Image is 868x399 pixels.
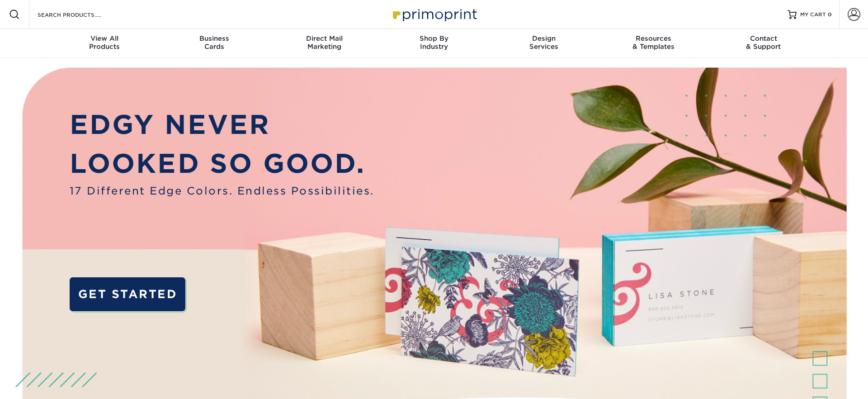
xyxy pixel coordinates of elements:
a: Direct MailMarketing [269,29,379,58]
div: & Support [708,34,818,51]
p: LOOKED SO GOOD. [70,144,374,183]
span: 0 [828,11,832,18]
a: GET STARTED [70,277,186,312]
a: Contact& Support [708,29,818,58]
span: Business [160,34,269,43]
span: Resources [599,34,708,43]
div: Cards [160,34,269,51]
p: EDGY NEVER [70,105,374,144]
span: MY CART [800,11,826,19]
span: Direct Mail [269,34,379,43]
input: SEARCH PRODUCTS..... [37,9,125,20]
a: Resources& Templates [599,29,708,58]
a: View AllProducts [50,29,160,58]
a: Shop ByIndustry [379,29,489,58]
div: Marketing [269,34,379,51]
span: Design [489,34,599,43]
img: Primoprint [389,5,479,24]
span: Shop By [379,34,489,43]
span: Contact [708,34,818,43]
span: View All [50,34,160,43]
div: Services [489,34,599,51]
div: Products [50,34,160,51]
a: DesignServices [489,29,599,58]
span: 17 Different Edge Colors. Endless Possibilities. [70,183,374,199]
a: BusinessCards [160,29,269,58]
div: Industry [379,34,489,51]
div: & Templates [599,34,708,51]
